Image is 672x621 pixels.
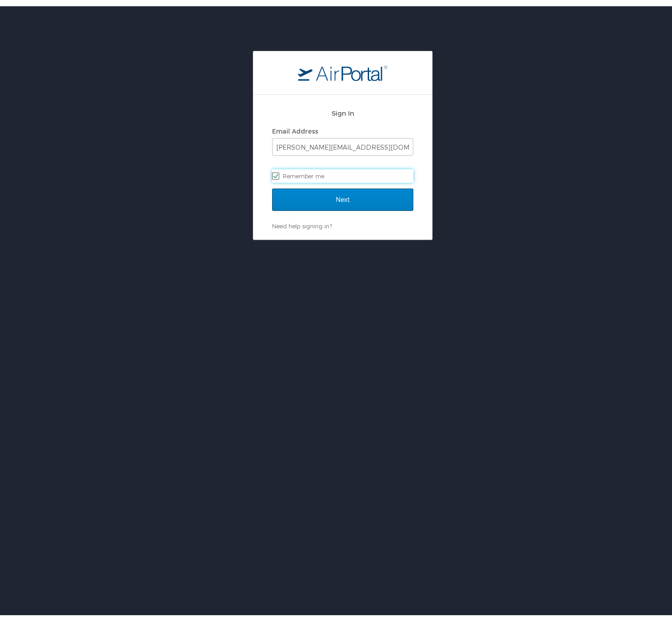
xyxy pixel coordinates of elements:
[272,163,413,176] label: Remember me
[272,216,332,223] a: Need help signing in?
[272,121,318,129] label: Email Address
[272,182,413,205] input: Next
[298,59,387,75] img: logo
[272,102,413,112] h2: Sign In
